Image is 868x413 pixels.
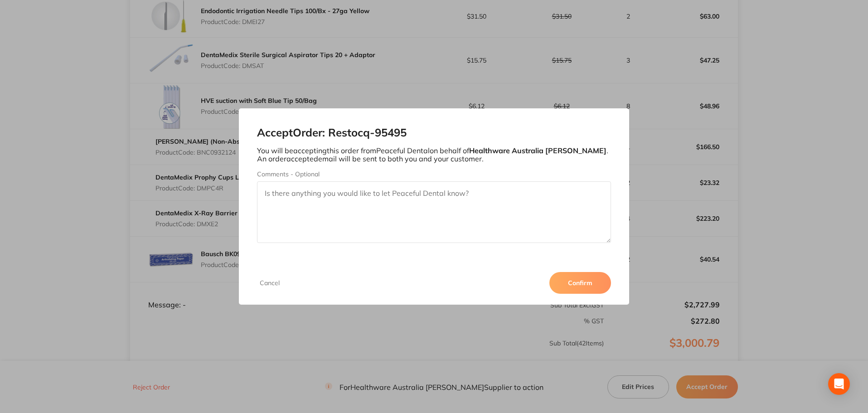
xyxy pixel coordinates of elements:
div: Open Intercom Messenger [828,373,850,395]
button: Confirm [549,272,611,294]
p: You will be accepting this order from Peaceful Dental on behalf of . An order accepted email will... [257,146,611,163]
h2: Accept Order: Restocq- 95495 [257,126,611,139]
button: Cancel [257,279,282,287]
b: Healthware Australia [PERSON_NAME] [469,146,606,155]
label: Comments - Optional [257,170,611,178]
